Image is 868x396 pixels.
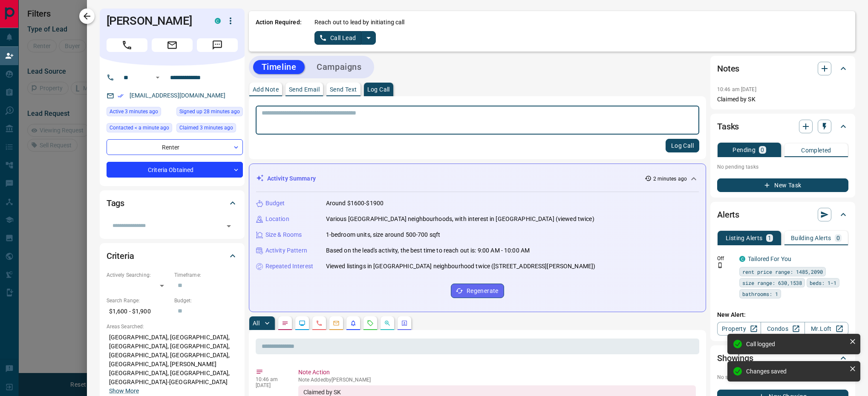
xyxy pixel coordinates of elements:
div: Tue Oct 14 2025 [176,107,243,119]
span: Call [107,38,147,52]
p: Action Required: [256,18,302,45]
div: split button [314,31,376,45]
p: Reach out to lead by initiating call [314,18,405,27]
p: 10:46 am [256,376,285,382]
p: All [253,320,260,326]
svg: Push Notification Only [717,262,723,268]
span: Email [152,38,193,52]
p: 0 [761,147,764,153]
p: Repeated Interest [265,262,313,271]
p: Size & Rooms [265,230,302,239]
button: Campaigns [308,60,370,74]
a: Mr.Loft [805,322,848,336]
p: Add Note [253,86,279,92]
p: Completed [801,147,831,153]
span: rent price range: 1485,2090 [742,267,823,276]
a: Property [717,322,761,336]
p: Actively Searching: [107,271,170,279]
span: Signed up 28 minutes ago [179,107,240,116]
h2: Criteria [107,249,134,263]
p: Claimed by SK [717,95,848,104]
div: condos.ca [215,18,221,24]
div: Tasks [717,116,848,137]
svg: Requests [367,320,374,327]
h1: [PERSON_NAME] [107,14,202,28]
h2: Notes [717,62,739,75]
span: beds: 1-1 [810,278,836,287]
button: Show More [109,387,139,396]
p: Timeframe: [174,271,238,279]
button: Timeline [253,60,305,74]
h2: Tasks [717,120,739,133]
button: Log Call [666,139,699,152]
div: Tue Oct 14 2025 [107,123,172,135]
div: Showings [717,348,848,368]
svg: Calls [316,320,323,327]
p: Search Range: [107,297,170,304]
p: Areas Searched: [107,323,238,330]
p: Listing Alerts [726,235,763,241]
p: 0 [836,235,840,241]
p: Off [717,255,734,262]
div: Notes [717,58,848,79]
p: Send Text [330,86,357,92]
p: $1,600 - $1,900 [107,304,170,319]
svg: Listing Alerts [350,320,357,327]
svg: Notes [282,320,288,327]
span: size range: 630,1538 [742,278,802,287]
p: Building Alerts [791,235,831,241]
div: Criteria [107,246,238,266]
svg: Emails [333,320,340,327]
p: Note Added by [PERSON_NAME] [298,377,696,383]
button: Call Lead [314,31,362,45]
p: No showings booked [717,373,848,381]
p: Viewed listings in [GEOGRAPHIC_DATA] neighbourhood twice ([STREET_ADDRESS][PERSON_NAME]) [326,262,596,271]
p: Send Email [289,86,320,92]
a: Tailored For You [748,255,791,262]
a: [EMAIL_ADDRESS][DOMAIN_NAME] [130,92,226,99]
div: Activity Summary2 minutes ago [256,171,699,187]
div: Renter [107,139,243,155]
h2: Showings [717,351,753,365]
p: Activity Pattern [265,246,307,255]
p: Budget: [174,297,238,304]
div: Criteria Obtained [107,162,243,178]
button: Open [153,72,163,83]
span: Active 3 minutes ago [110,107,158,116]
p: 1 [768,235,771,241]
p: Activity Summary [267,174,316,183]
p: Note Action [298,368,696,377]
p: 2 minutes ago [653,175,687,183]
button: Regenerate [451,284,504,298]
div: Tags [107,193,238,213]
p: Budget [265,199,285,208]
svg: Agent Actions [401,320,408,327]
svg: Opportunities [384,320,391,327]
svg: Lead Browsing Activity [299,320,306,327]
p: No pending tasks [717,161,848,173]
div: condos.ca [739,256,745,262]
a: Condos [761,322,805,336]
p: Log Call [367,86,390,92]
span: Contacted < a minute ago [110,123,169,132]
p: New Alert: [717,310,848,319]
p: Based on the lead's activity, the best time to reach out is: 9:00 AM - 10:00 AM [326,246,530,255]
p: Pending [732,147,756,153]
span: Claimed 3 minutes ago [179,123,233,132]
div: Alerts [717,204,848,225]
p: 1-bedroom units, size around 500-700 sqft [326,230,440,239]
p: Location [265,215,289,224]
svg: Email Verified [118,93,124,99]
div: Changes saved [746,368,846,375]
p: [DATE] [256,382,285,388]
p: Various [GEOGRAPHIC_DATA] neighbourhoods, with interest in [GEOGRAPHIC_DATA] (viewed twice) [326,215,594,224]
span: bathrooms: 1 [742,290,778,298]
h2: Alerts [717,208,739,221]
p: 10:46 am [DATE] [717,86,756,92]
p: Around $1600-$1900 [326,199,384,208]
div: Call logged [746,341,846,347]
h2: Tags [107,196,124,210]
button: Open [223,220,235,232]
div: Tue Oct 14 2025 [176,123,243,135]
div: Tue Oct 14 2025 [107,107,172,119]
